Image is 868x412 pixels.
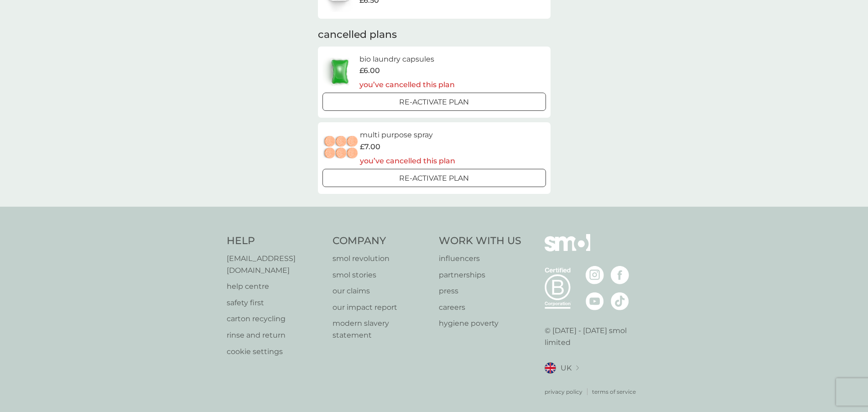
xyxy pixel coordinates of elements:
[227,281,324,292] a: help centre
[333,318,430,341] a: modern slavery statement
[439,269,521,281] a: partnerships
[439,318,521,329] a: hygiene poverty
[359,53,455,65] h6: bio laundry capsules
[439,302,521,313] a: careers
[439,285,521,297] a: press
[227,346,324,358] a: cookie settings
[318,28,551,42] h2: cancelled plans
[322,132,360,164] img: multi purpose spray
[592,387,636,396] a: terms of service
[333,269,430,281] a: smol stories
[227,329,324,341] a: rinse and return
[333,234,430,248] h4: Company
[227,253,324,276] a: [EMAIL_ADDRESS][DOMAIN_NAME]
[333,285,430,297] a: our claims
[360,129,455,141] h6: multi purpose spray
[545,362,556,374] img: UK flag
[586,292,604,310] img: visit the smol Youtube page
[322,169,546,187] button: Re-activate Plan
[322,93,546,111] button: Re-activate Plan
[227,297,324,309] a: safety first
[439,234,521,248] h4: Work With Us
[611,292,629,310] img: visit the smol Tiktok page
[359,65,380,77] span: £6.00
[586,266,604,284] img: visit the smol Instagram page
[399,172,469,184] p: Re-activate Plan
[227,234,324,248] h4: Help
[360,141,380,153] span: £7.00
[333,253,430,265] a: smol revolution
[545,325,642,348] p: © [DATE] - [DATE] smol limited
[227,313,324,325] a: carton recycling
[545,387,582,396] a: privacy policy
[439,253,521,265] a: influencers
[576,365,579,370] img: select a new location
[561,362,572,374] span: UK
[322,56,357,88] img: bio laundry capsules
[333,302,430,313] a: our impact report
[359,79,455,91] p: you’ve cancelled this plan
[360,155,455,167] p: you’ve cancelled this plan
[545,234,590,265] img: smol
[399,96,469,108] p: Re-activate Plan
[611,266,629,284] img: visit the smol Facebook page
